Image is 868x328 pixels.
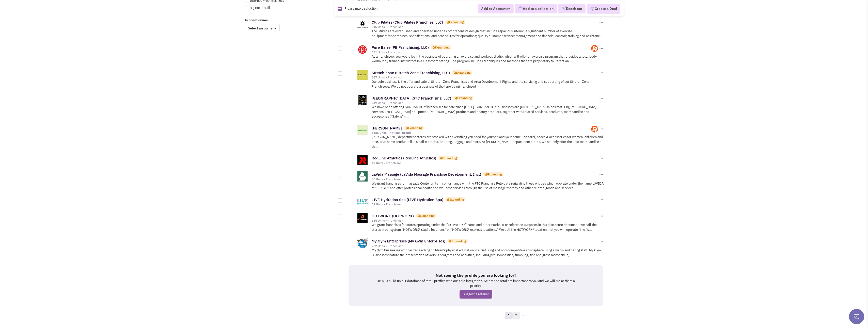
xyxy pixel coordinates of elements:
a: HOTWORX (HOTWORX) [372,214,414,218]
img: jgqg-bj3cUKTfDpx_65GSg.png [591,126,598,133]
div: Expanding [435,45,449,50]
p: My Gym Businesses emphasize teaching children’s physical education in a nurturing and non-competi... [372,248,604,257]
button: Create a Deal [587,4,620,14]
p: We have been offering SUN TAN CITY franchises for sale since [DATE]. SUN TAN CITY businesses are... [372,105,604,119]
p: The Studios are established and operated under a comprehensive design that includes spacious inte... [372,29,604,38]
div: Expanding [457,96,472,100]
div: 114 Units • Franchisor [372,219,598,223]
a: » [520,312,527,319]
span: Select an owner [245,24,280,32]
a: Pure Barre (PB Franchising, LLC) [372,45,429,50]
a: Suggest a retailer [460,290,492,299]
a: My Gym Enterprises (My Gym Enterprises) [372,239,445,243]
p: We grant franchises for stores operating under the “HOTWORX®” name and other Marks. (For referenc... [372,223,604,232]
a: [GEOGRAPHIC_DATA] (STC Franchising, LLC) [372,96,451,101]
div: Expanding [487,172,502,176]
div: 1185 Units • National Brand [372,131,591,135]
img: jgqg-bj3cUKTfDpx_65GSg.png [591,45,598,52]
div: Expanding [451,239,466,243]
div: Expanding [442,156,457,160]
p: [PERSON_NAME] department stores are stocked with everything you need for yourself and your home -... [372,135,604,149]
div: Expanding [456,70,470,75]
a: Club Pilates (Club Pilates Franchise, LLC) [372,20,443,25]
button: Add to Accounts [478,4,514,13]
span: Big Box Retail [250,6,270,10]
p: Our sole business is the offer and sale of Stretch Zone Franchises and Area Development Rights an... [372,79,604,89]
button: Reach out [558,4,586,14]
p: As a franchisee, you would be in the business of operating an exercise and workout studio, which ... [372,54,604,64]
img: VectorPaper_Plane.png [561,6,566,11]
a: LaVida Massage (LaVida Massage Franchise Development, Inc.) [372,172,481,177]
label: Account owner [245,18,335,23]
div: Expanding [449,197,464,202]
div: 32 Units • Franchisor [372,202,598,206]
div: Expanding [420,214,434,218]
div: 202 Units • Franchisor [372,244,598,248]
div: 239 Units • Franchisor [372,101,598,105]
img: icon-collection-lavender.png [518,6,523,11]
div: 367 Units • Franchisor [372,75,598,79]
img: Deal-Dollar.png [590,6,595,12]
span: Please make selection [344,6,377,11]
img: Rectangle.png [338,7,342,11]
p: We grant franchises for massage Center units in conformance with the FTC Franchise Rule data rega... [372,181,604,191]
a: 2 [512,312,520,319]
button: Add to a collection [515,4,557,14]
a: RedLine Athletics (RedLine Athletics) [372,156,436,160]
p: Help us build up our database of retail profiles with our Yelp integration. Select the retailers ... [374,279,578,288]
div: 915 Units • Franchisor [372,25,598,29]
div: 631 Units • Franchisor [372,50,591,54]
a: [PERSON_NAME] [372,126,402,130]
div: 88 Units • Franchisor [372,177,598,181]
div: Expanding [449,20,464,24]
div: 47 Units • Franchisor [372,161,598,165]
a: LIVE Hydration Spa (LIVE Hydration Spa) [372,197,443,202]
div: Expanding [408,126,422,130]
a: 1 [505,312,513,319]
a: Stretch Zone (Stretch Zone Franchising, LLC) [372,70,450,75]
h5: Not seeing the profile you are looking for? [374,273,578,278]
